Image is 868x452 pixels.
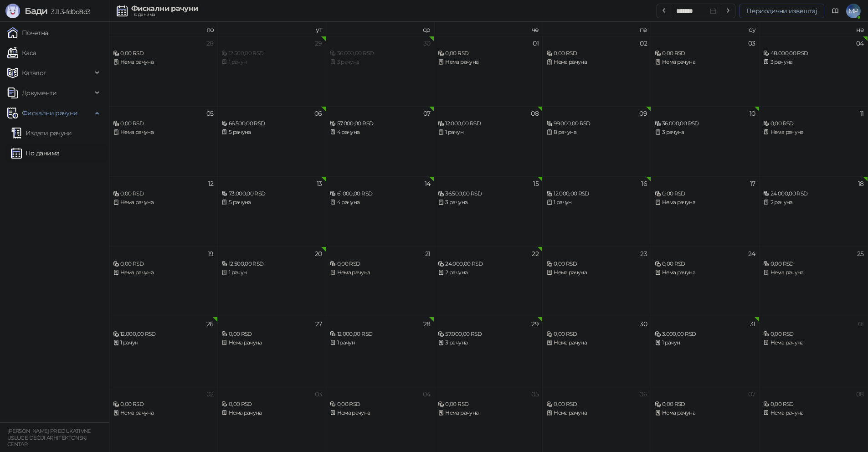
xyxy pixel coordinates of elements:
td: 2025-05-21 [326,247,435,317]
div: 0,00 RSD [655,260,755,268]
div: 09 [639,110,647,117]
div: 06 [314,110,322,117]
div: 19 [208,251,214,257]
span: Документи [22,84,56,102]
div: 0,00 RSD [113,119,214,128]
div: 10 [750,110,755,117]
div: 25 [857,251,864,257]
div: 30 [423,40,431,46]
span: Бади [25,5,47,16]
div: 1 рачун [113,339,214,347]
div: 12.500,00 RSD [221,49,322,58]
div: 07 [748,391,755,397]
td: 2025-05-28 [326,317,435,387]
img: Logo [5,4,20,18]
div: 57.000,00 RSD [438,330,539,339]
div: 22 [532,251,539,257]
div: Нема рачуна [655,409,755,417]
div: 1 рачун [438,128,539,137]
a: Издати рачуни [11,124,72,142]
div: 8 рачуна [546,128,647,137]
div: 05 [531,391,539,397]
div: 12.500,00 RSD [221,260,322,268]
div: 14 [425,180,431,187]
td: 2025-04-30 [326,36,435,106]
th: пе [543,22,651,36]
td: 2025-05-29 [434,317,543,387]
div: 73.000,00 RSD [221,190,322,198]
span: Каталог [22,64,46,82]
div: 24.000,00 RSD [763,190,864,198]
div: 3 рачуна [330,58,431,67]
td: 2025-05-18 [760,176,868,247]
div: 0,00 RSD [330,400,431,409]
div: Нема рачуна [655,268,755,277]
div: 02 [640,40,647,46]
div: 23 [640,251,647,257]
th: по [109,22,218,36]
div: 01 [858,321,864,327]
th: не [760,22,868,36]
td: 2025-05-27 [218,317,326,387]
div: 4 рачуна [330,198,431,207]
div: 26 [206,321,214,327]
div: Нема рачуна [330,409,431,417]
div: 16 [641,180,647,187]
div: 31 [750,321,755,327]
div: 29 [531,321,539,327]
div: 4 рачуна [330,128,431,137]
div: Нема рачуна [221,339,322,347]
td: 2025-05-08 [434,106,543,176]
td: 2025-04-29 [218,36,326,106]
div: 0,00 RSD [763,119,864,128]
td: 2025-05-24 [651,247,760,317]
div: Нема рачуна [763,128,864,137]
div: Нема рачуна [221,409,322,417]
td: 2025-05-16 [543,176,651,247]
div: 0,00 RSD [763,330,864,339]
div: Нема рачуна [763,409,864,417]
div: 1 рачун [221,58,322,67]
div: Нема рачуна [763,268,864,277]
td: 2025-05-02 [543,36,651,106]
div: 0,00 RSD [438,400,539,409]
a: Почетна [7,24,48,42]
th: ут [218,22,326,36]
td: 2025-05-12 [109,176,218,247]
div: 0,00 RSD [546,260,647,268]
div: 0,00 RSD [546,49,647,58]
td: 2025-05-11 [760,106,868,176]
div: Нема рачуна [546,409,647,417]
div: 1 рачун [546,198,647,207]
div: 1 рачун [221,268,322,277]
div: Нема рачуна [546,268,647,277]
div: Нема рачуна [438,409,539,417]
div: 03 [315,391,322,397]
div: 12.000,00 RSD [546,190,647,198]
td: 2025-05-13 [218,176,326,247]
td: 2025-05-10 [651,106,760,176]
div: 3 рачуна [438,198,539,207]
div: 06 [639,391,647,397]
div: 12.000,00 RSD [438,119,539,128]
div: 48.000,00 RSD [763,49,864,58]
div: 08 [531,110,539,117]
div: 0,00 RSD [221,400,322,409]
div: 0,00 RSD [330,260,431,268]
div: 3 рачуна [438,339,539,347]
div: Нема рачуна [113,409,214,417]
div: Нема рачуна [113,198,214,207]
span: 3.11.3-fd0d8d3 [47,8,90,16]
div: Нема рачуна [113,58,214,67]
div: 0,00 RSD [438,49,539,58]
div: Фискални рачуни [131,5,198,12]
div: 30 [640,321,647,327]
div: Нема рачуна [763,339,864,347]
div: 36.000,00 RSD [655,119,755,128]
div: 0,00 RSD [655,190,755,198]
div: 04 [856,40,864,46]
div: 24 [748,251,755,257]
div: 99.000,00 RSD [546,119,647,128]
div: 12 [208,180,214,187]
div: Нема рачуна [655,58,755,67]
